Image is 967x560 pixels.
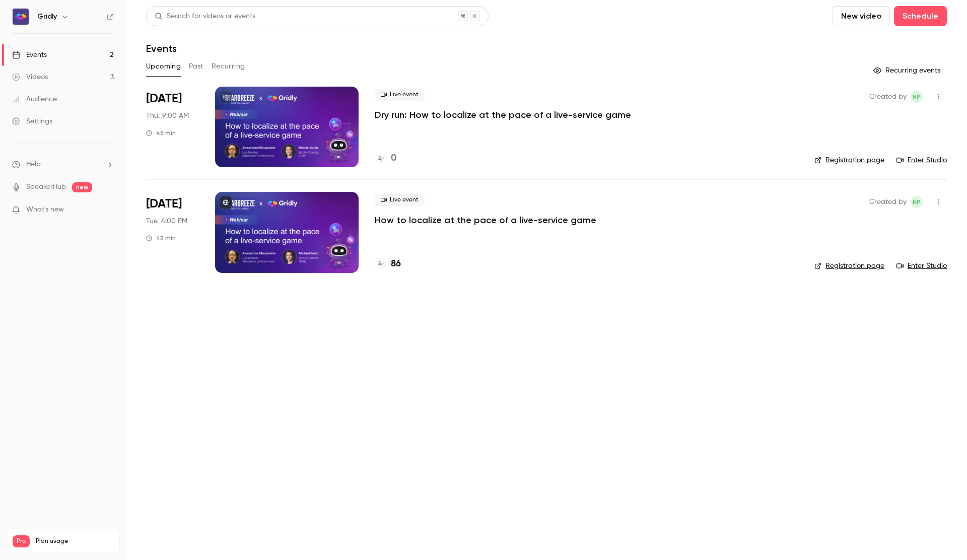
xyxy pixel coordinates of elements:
[189,58,203,75] button: Past
[13,9,29,25] img: Gridly
[375,257,401,271] a: 86
[814,155,884,165] a: Registration page
[36,537,113,545] span: Plan usage
[146,87,199,167] div: Sep 11 Thu, 9:00 AM (Europe/Stockholm)
[26,159,41,170] span: Help
[375,89,425,101] span: Live event
[100,58,108,66] img: tab_keywords_by_traffic_grey.svg
[146,196,182,212] span: [DATE]
[212,58,245,75] button: Recurring
[913,91,921,103] span: NP
[146,192,199,272] div: Sep 16 Tue, 4:00 PM (Europe/Stockholm)
[72,182,92,192] span: new
[12,50,47,60] div: Events
[146,42,177,54] h1: Events
[146,111,189,121] span: Thu, 9:00 AM
[869,91,907,103] span: Created by
[391,257,401,271] h4: 86
[37,12,57,22] h6: Gridly
[13,535,30,547] span: Pro
[913,196,921,208] span: NP
[12,116,52,126] div: Settings
[375,109,631,121] a: Dry run: How to localize at the pace of a live-service game
[375,194,425,206] span: Live event
[16,26,24,34] img: website_grey.svg
[391,152,396,165] h4: 0
[27,58,35,66] img: tab_domain_overview_orange.svg
[146,234,176,242] div: 45 min
[155,11,255,22] div: Search for videos or events
[894,6,947,26] button: Schedule
[146,58,181,75] button: Upcoming
[375,214,596,226] a: How to localize at the pace of a live-service game
[146,216,187,226] span: Tue, 4:00 PM
[12,94,57,104] div: Audience
[375,152,396,165] a: 0
[146,129,176,137] div: 45 min
[911,196,923,208] span: Ngan Phan
[26,204,64,215] span: What's new
[12,159,114,170] li: help-dropdown-opener
[911,91,923,103] span: Ngan Phan
[38,59,90,66] div: Domain Overview
[26,182,66,192] a: SpeakerHub
[111,59,170,66] div: Keywords by Traffic
[814,261,884,271] a: Registration page
[16,16,24,24] img: logo_orange.svg
[26,26,111,34] div: Domain: [DOMAIN_NAME]
[146,91,182,107] span: [DATE]
[869,62,947,79] button: Recurring events
[12,72,48,82] div: Videos
[896,155,947,165] a: Enter Studio
[833,6,890,26] button: New video
[896,261,947,271] a: Enter Studio
[869,196,907,208] span: Created by
[28,16,49,24] div: v 4.0.25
